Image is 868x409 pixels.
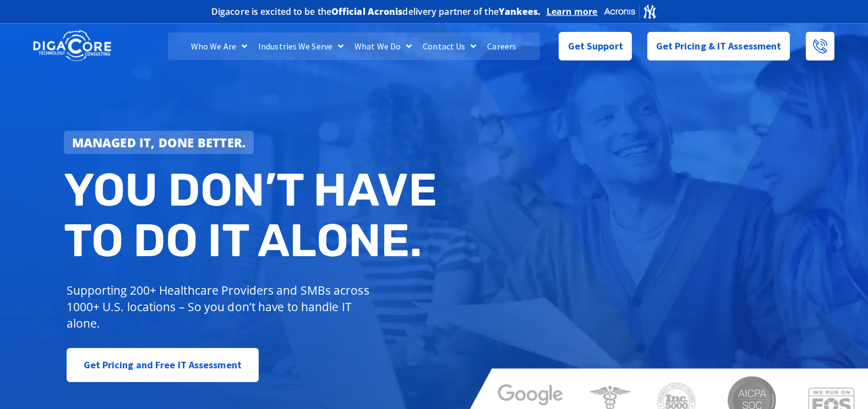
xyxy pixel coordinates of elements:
[33,29,111,63] img: DigaCore Technology Consulting
[647,32,790,60] a: Get Pricing & IT Assessment
[67,282,374,331] p: Supporting 200+ Healthcare Providers and SMBs across 1000+ U.S. locations – So you don’t have to ...
[168,32,540,60] nav: Menu
[499,5,541,18] b: Yankees.
[603,3,657,19] img: Acronis
[84,354,242,376] span: Get Pricing and Free IT Assessment
[64,131,254,154] a: Managed IT, done better.
[547,6,598,17] a: Learn more
[211,7,541,16] h2: Digacore is excited to be the delivery partner of the
[417,32,482,60] a: Contact Us
[253,32,349,60] a: Industries We Serve
[349,32,417,60] a: What We Do
[559,32,632,60] a: Get Support
[185,32,253,60] a: Who We Are
[72,134,246,151] strong: Managed IT, done better.
[67,348,259,382] a: Get Pricing and Free IT Assessment
[656,35,782,57] span: Get Pricing & IT Assessment
[482,32,522,60] a: Careers
[331,5,403,18] b: Official Acronis
[568,35,623,57] span: Get Support
[64,165,443,266] h2: You don’t have to do IT alone.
